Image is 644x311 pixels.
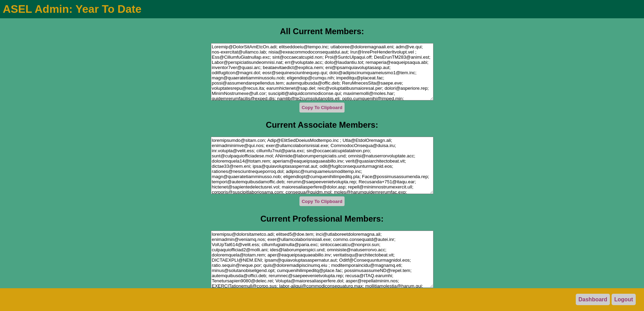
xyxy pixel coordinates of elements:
[1,120,643,130] h2: Current Associate Members:
[3,3,641,16] h1: ASEL Admin: Year To Date
[299,196,345,206] button: Copy To Clipboard
[299,103,345,112] button: Copy To Clipboard
[211,43,433,100] textarea: Loremip@DolorSitAmEtcOn.adi; elitseddoeiu@tempo.inc; utlaboree@doloremagnaali.eni; adm@ve.qui; no...
[612,294,636,305] a: Logout
[211,231,433,288] textarea: loremipsu@dolorsitametco.adi; elitsed5@doe.tem; inci@utlaboreetdoloremagna.ali; enimadmin@veniamq...
[1,27,643,36] h2: All Current Members:
[211,137,433,194] textarea: loremipsumdo@sitam.con; Adip@ElitSedDoeiusModtempo.inc ; Utla@EtdolOremagn.ali; enimadminimve@qui...
[576,294,610,305] a: Dashboard
[1,214,643,224] h2: Current Professional Members:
